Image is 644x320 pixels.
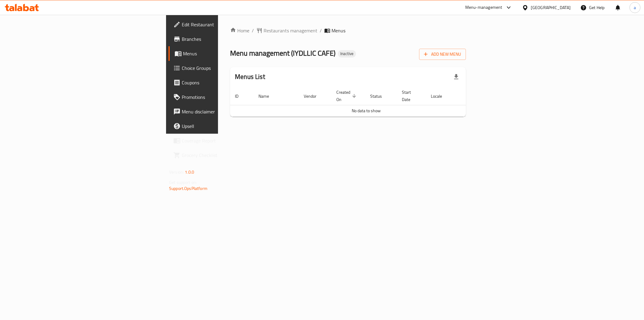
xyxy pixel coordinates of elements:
span: Menus [183,50,269,57]
span: Coupons [182,79,269,86]
div: Export file [449,70,463,84]
span: Menu management ( IYDLLIC CAFE ) [230,46,335,60]
span: Edit Restaurant [182,21,269,28]
span: ID [235,93,246,100]
a: Menu disclaimer [168,104,274,119]
span: Vendor [304,93,324,100]
span: Menu disclaimer [182,108,269,115]
h2: Menus List [235,72,265,81]
span: Version: [169,168,184,176]
span: 1.0.0 [185,168,194,176]
span: Restaurants management [264,27,317,34]
span: No data to show [352,107,381,115]
div: Inactive [338,50,356,57]
a: Promotions [168,90,274,104]
a: Support.OpsPlatform [169,184,207,192]
span: Inactive [338,51,356,56]
a: Edit Restaurant [168,17,274,32]
th: Actions [457,87,502,105]
span: Status [370,93,390,100]
a: Menus [168,46,274,61]
span: Created On [336,89,358,103]
span: Add New Menu [424,51,461,58]
span: Get support on: [169,178,197,186]
a: Restaurants management [256,27,317,34]
span: Coverage Report [182,137,269,144]
a: Branches [168,32,274,46]
span: Promotions [182,93,269,101]
span: Upsell [182,122,269,130]
span: a [634,4,636,11]
a: Upsell [168,119,274,133]
span: Grocery Checklist [182,152,269,159]
a: Grocery Checklist [168,148,274,162]
a: Choice Groups [168,61,274,75]
table: enhanced table [230,87,502,117]
a: Coupons [168,75,274,90]
span: Start Date [402,89,419,103]
div: Menu-management [465,4,502,11]
span: Choice Groups [182,64,269,72]
li: / [320,27,322,34]
span: Locale [431,93,450,100]
span: Menus [332,27,345,34]
span: Branches [182,35,269,43]
nav: breadcrumb [230,27,466,34]
button: Add New Menu [419,49,466,60]
div: [GEOGRAPHIC_DATA] [531,4,571,11]
span: Name [258,93,277,100]
a: Coverage Report [168,133,274,148]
